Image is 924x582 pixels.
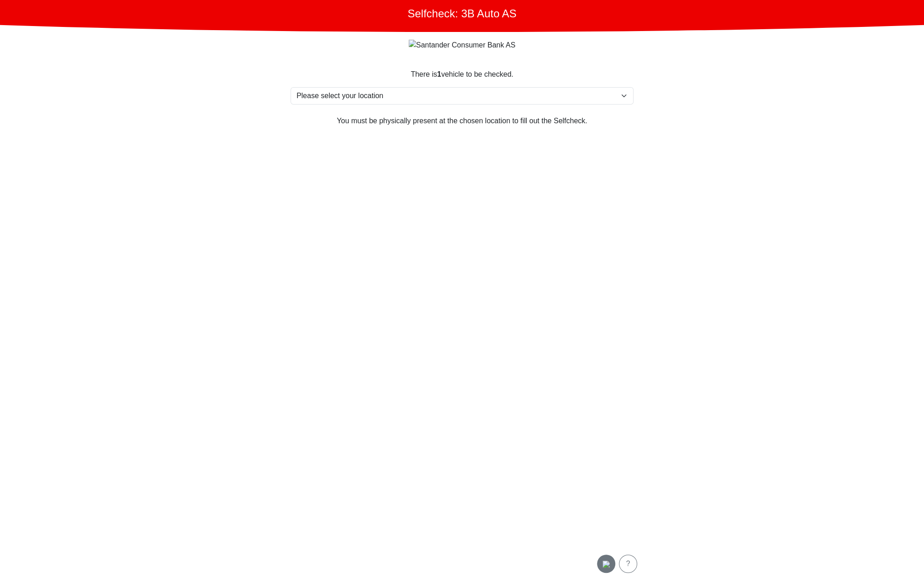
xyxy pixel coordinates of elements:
[602,561,610,568] img: gb.png
[291,115,633,126] p: You must be physically present at the chosen location to fill out the Selfcheck.
[619,555,637,573] button: ?
[408,7,517,21] h1: Selfcheck: 3B Auto AS
[437,70,441,78] strong: 1
[625,558,631,569] div: ?
[291,69,633,80] div: There is vehicle to be checked.
[409,40,515,51] img: Santander Consumer Bank AS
